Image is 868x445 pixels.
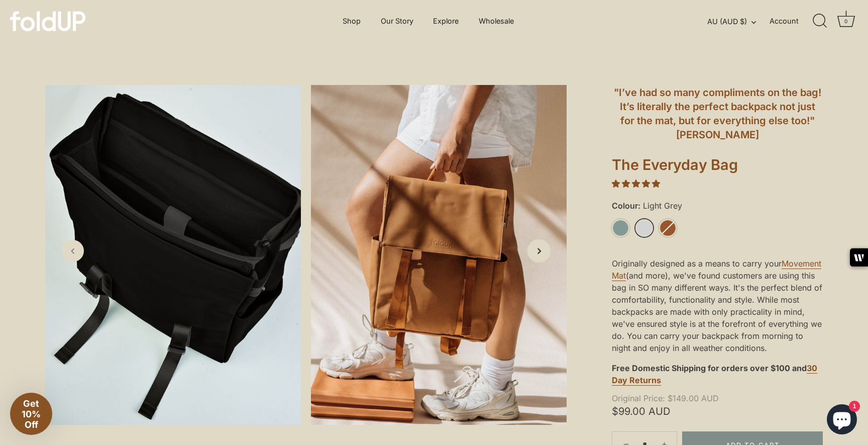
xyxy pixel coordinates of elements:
[707,17,767,26] button: AU (AUD $)
[527,239,551,263] a: Next slide
[311,85,567,425] img: Rust Everyday Bag
[612,394,820,402] span: $149.00 AUD
[372,12,422,31] a: Our Story
[62,240,84,262] a: Previous slide
[10,393,52,435] div: Get 10% Off
[612,201,823,211] label: Colour:
[612,219,629,237] a: Sage
[22,398,41,430] span: Get 10% Off
[809,10,831,32] a: Search
[770,15,816,27] a: Account
[612,257,823,354] p: Originally designed as a means to carry your (and more), we've found customers are using this bag...
[612,363,807,373] strong: Free Domestic Shipping for orders over $100 and
[334,12,370,31] a: Shop
[424,12,468,31] a: Explore
[612,407,823,415] span: $99.00 AUD
[470,12,523,31] a: Wholesale
[612,179,660,189] span: 4.97 stars
[635,219,653,237] a: Light Grey
[640,201,682,211] span: Light Grey
[659,219,677,237] a: Rust
[841,16,851,26] div: 0
[824,404,860,437] inbox-online-store-chat: Shopify online store chat
[45,85,301,425] img: Black Everyday Bag
[318,12,538,31] div: Primary navigation
[612,85,823,142] h6: "I’ve had so many compliments on the bag! It’s literally the perfect backpack not just for the ma...
[612,156,823,178] h1: The Everyday Bag
[835,10,857,32] a: Cart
